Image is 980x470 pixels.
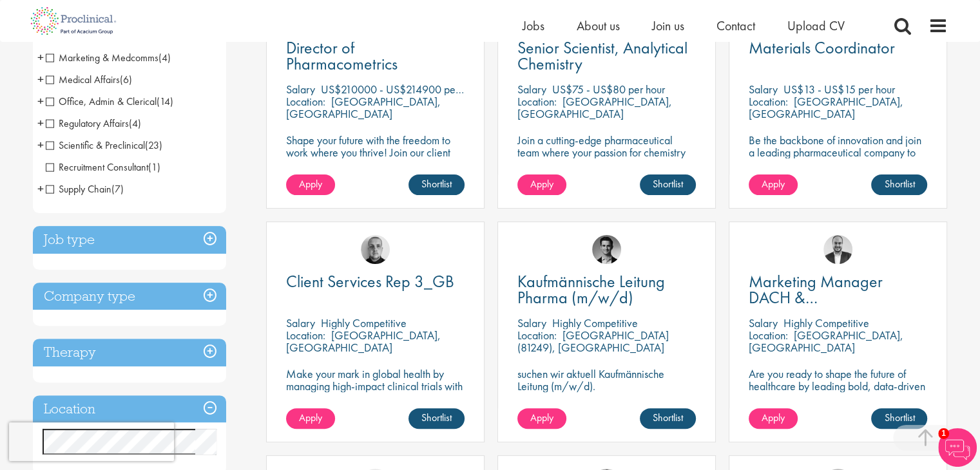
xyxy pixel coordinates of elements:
[286,40,465,72] a: Director of Pharmacometrics
[749,94,788,109] span: Location:
[286,328,441,355] p: [GEOGRAPHIC_DATA], [GEOGRAPHIC_DATA]
[517,315,546,330] span: Salary
[749,37,895,59] span: Materials Coordinator
[652,17,684,34] a: Join us
[783,315,869,330] p: Highly Competitive
[286,328,325,343] span: Location:
[33,395,226,423] h3: Location
[46,160,160,174] span: Recruitment Consultant
[286,174,335,195] a: Apply
[938,428,977,467] img: Chatbot
[286,82,315,97] span: Salary
[517,40,696,72] a: Senior Scientist, Analytical Chemistry
[517,94,672,121] p: [GEOGRAPHIC_DATA], [GEOGRAPHIC_DATA]
[286,37,398,75] span: Director of Pharmacometrics
[749,174,798,195] a: Apply
[640,408,696,429] a: Shortlist
[286,368,465,404] p: Make your mark in global health by managing high-impact clinical trials with a leading CRO.
[517,408,566,429] a: Apply
[159,51,171,64] span: (4)
[749,94,903,121] p: [GEOGRAPHIC_DATA], [GEOGRAPHIC_DATA]
[517,174,566,195] a: Apply
[552,315,638,330] p: Highly Competitive
[749,270,904,324] span: Marketing Manager DACH & [GEOGRAPHIC_DATA]
[46,73,120,86] span: Medical Affairs
[37,135,44,155] span: +
[286,134,465,183] p: Shape your future with the freedom to work where you thrive! Join our client with this Director p...
[716,17,755,34] span: Contact
[530,177,553,191] span: Apply
[517,94,557,109] span: Location:
[517,328,669,355] p: [GEOGRAPHIC_DATA] (81249), [GEOGRAPHIC_DATA]
[299,411,322,424] span: Apply
[749,315,778,330] span: Salary
[749,40,927,56] a: Materials Coordinator
[871,174,927,195] a: Shortlist
[321,315,407,330] p: Highly Competitive
[46,182,111,196] span: Supply Chain
[517,270,665,308] span: Kaufmännische Leitung Pharma (m/w/d)
[577,17,620,34] a: About us
[46,160,148,174] span: Recruitment Consultant
[46,95,157,108] span: Office, Admin & Clerical
[530,411,553,424] span: Apply
[37,48,44,67] span: +
[592,235,621,264] img: Max Slevogt
[321,82,490,97] p: US$210000 - US$214900 per annum
[286,94,441,121] p: [GEOGRAPHIC_DATA], [GEOGRAPHIC_DATA]
[783,82,895,97] p: US$13 - US$15 per hour
[517,82,546,97] span: Salary
[33,339,226,366] h3: Therapy
[46,51,171,64] span: Marketing & Medcomms
[361,235,390,264] img: Harry Budge
[299,177,322,191] span: Apply
[46,95,173,108] span: Office, Admin & Clerical
[46,51,159,64] span: Marketing & Medcomms
[517,328,557,343] span: Location:
[148,160,160,174] span: (1)
[33,226,226,254] h3: Job type
[46,138,145,152] span: Scientific & Preclinical
[408,408,465,429] a: Shortlist
[787,17,845,34] a: Upload CV
[749,368,927,417] p: Are you ready to shape the future of healthcare by leading bold, data-driven marketing strategies...
[46,138,162,152] span: Scientific & Preclinical
[37,91,44,111] span: +
[749,134,927,183] p: Be the backbone of innovation and join a leading pharmaceutical company to help keep life-changin...
[749,274,927,306] a: Marketing Manager DACH & [GEOGRAPHIC_DATA]
[37,70,44,89] span: +
[749,328,788,343] span: Location:
[823,235,852,264] img: Aitor Melia
[517,37,687,75] span: Senior Scientist, Analytical Chemistry
[111,182,124,196] span: (7)
[517,274,696,306] a: Kaufmännische Leitung Pharma (m/w/d)
[145,138,162,152] span: (23)
[517,368,696,392] p: suchen wir aktuell Kaufmännische Leitung (m/w/d).
[286,274,465,290] a: Client Services Rep 3_GB
[286,270,454,292] span: Client Services Rep 3_GB
[517,134,696,183] p: Join a cutting-edge pharmaceutical team where your passion for chemistry will help shape the futu...
[46,117,141,130] span: Regulatory Affairs
[46,117,129,130] span: Regulatory Affairs
[157,95,173,108] span: (14)
[408,174,465,195] a: Shortlist
[286,315,315,330] span: Salary
[33,283,226,310] h3: Company type
[37,113,44,133] span: +
[552,82,665,97] p: US$75 - US$80 per hour
[938,428,949,439] span: 1
[46,73,132,86] span: Medical Affairs
[286,94,325,109] span: Location:
[46,182,124,196] span: Supply Chain
[120,73,132,86] span: (6)
[37,179,44,198] span: +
